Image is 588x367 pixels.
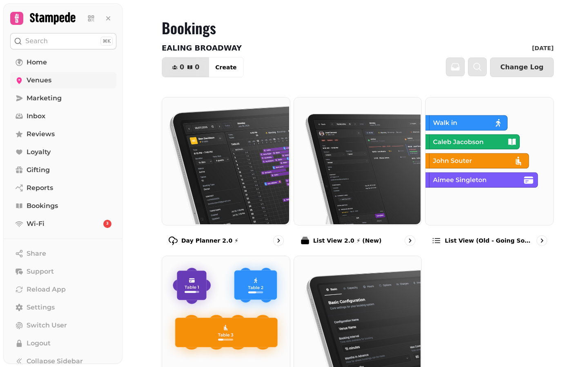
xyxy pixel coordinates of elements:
span: Reviews [27,129,55,139]
span: Collapse Sidebar [27,356,83,366]
a: Bookings [10,198,116,214]
a: Home [10,54,116,71]
span: Wi-Fi [27,219,45,229]
p: EALING BROADWAY [162,42,242,54]
span: Gifting [27,165,50,175]
a: Wi-Fi3 [10,216,116,232]
button: Support [10,263,116,280]
span: Change Log [500,64,543,71]
p: Search [25,36,48,46]
button: Create [209,57,243,77]
p: List view (Old - going soon) [445,237,533,245]
svg: go to [406,237,414,245]
img: Day Planner 2.0 ⚡ [161,97,289,224]
p: List View 2.0 ⚡ (New) [313,237,382,245]
button: Search⌘K [10,33,116,49]
span: Loyalty [27,147,51,157]
span: Venues [27,75,51,85]
span: Marketing [27,93,62,103]
a: Day Planner 2.0 ⚡Day Planner 2.0 ⚡ [162,97,290,252]
span: Reload App [27,285,66,294]
button: Reload App [10,281,116,298]
a: Inbox [10,108,116,124]
span: Inbox [27,111,45,121]
a: Venues [10,72,116,88]
svg: go to [274,237,283,245]
a: Reports [10,180,116,196]
a: Reviews [10,126,116,142]
a: Marketing [10,90,116,106]
button: Switch User [10,317,116,334]
span: Create [215,64,236,70]
button: Share [10,245,116,262]
img: List view (Old - going soon) [425,97,552,224]
svg: go to [538,237,546,245]
a: List view (Old - going soon)List view (Old - going soon) [425,97,554,252]
span: Switch User [27,321,67,330]
span: Share [27,249,46,259]
a: Gifting [10,162,116,178]
a: Settings [10,299,116,316]
span: 0 [195,64,199,71]
button: Logout [10,335,116,352]
span: 0 [180,64,184,71]
span: Support [27,267,54,276]
a: Loyalty [10,144,116,160]
span: Settings [27,303,55,312]
a: List View 2.0 ⚡ (New)List View 2.0 ⚡ (New) [294,97,422,252]
div: ⌘K [100,37,113,46]
button: Change Log [490,57,554,77]
span: Reports [27,183,53,193]
span: Logout [27,338,51,348]
p: [DATE] [532,44,554,52]
span: Home [27,57,47,67]
p: Day Planner 2.0 ⚡ [181,237,238,245]
img: List View 2.0 ⚡ (New) [293,97,421,224]
span: 3 [106,221,109,227]
span: Bookings [27,201,58,211]
button: 00 [162,57,209,77]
